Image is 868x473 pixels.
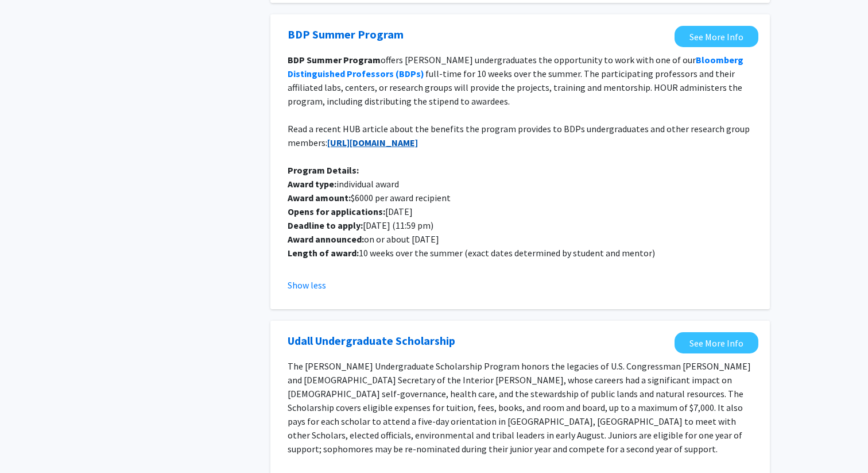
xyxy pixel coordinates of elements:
[288,233,364,245] strong: Award announced:
[288,178,336,190] strong: Award type:
[288,26,404,43] a: Opens in a new tab
[288,246,753,260] p: 10 weeks over the summer (exact dates determined by student and mentor)
[288,177,753,191] p: individual award
[288,54,381,66] strong: BDP Summer Program
[288,205,753,218] p: [DATE]
[288,278,326,292] button: Show less
[288,218,753,232] p: [DATE] (11:59 pm)
[288,332,455,349] a: Opens in a new tab
[288,53,753,108] p: offers [PERSON_NAME] undergraduates the opportunity to work with one of our full-time for 10 week...
[288,247,359,259] strong: Length of award:
[9,421,49,464] iframe: Chat
[288,206,385,217] strong: Opens for applications:
[288,164,359,176] strong: Program Details:
[288,192,351,203] strong: Award amount:
[675,332,758,353] a: Opens in a new tab
[675,26,758,47] a: Opens in a new tab
[288,220,363,231] strong: Deadline to apply:
[327,137,418,148] a: [URL][DOMAIN_NAME]
[288,232,753,246] p: on or about [DATE]
[288,122,753,149] p: Read a recent HUB article about the benefits the program provides to BDPs undergraduates and othe...
[288,360,751,455] span: The [PERSON_NAME] Undergraduate Scholarship Program honors the legacies of U.S. Congressman [PERS...
[288,191,753,205] p: $6000 per award recipient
